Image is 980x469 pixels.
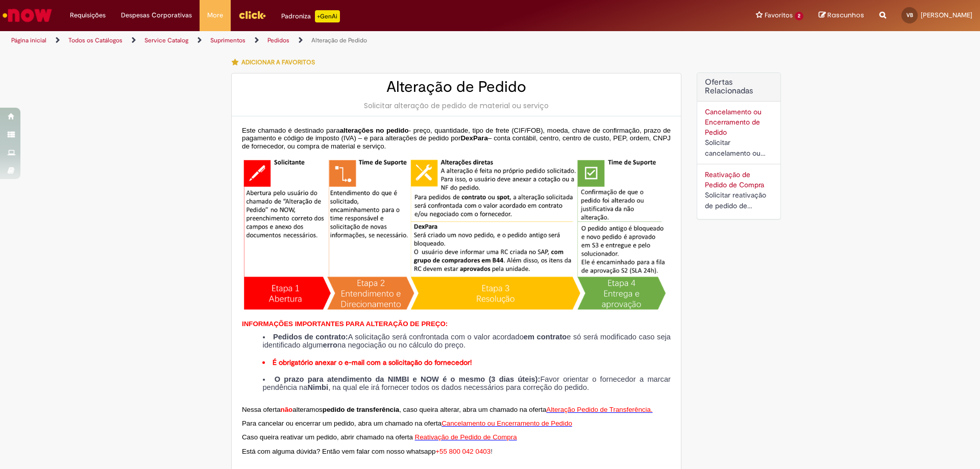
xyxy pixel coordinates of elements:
[906,12,913,18] span: VB
[292,406,546,413] span: alteramos , caso queira alterar, abra um chamado na oferta
[242,79,671,95] h2: Alteração de Pedido
[144,36,188,44] a: Service Catalog
[241,58,315,66] span: Adicionar a Favoritos
[546,405,651,413] a: Alteração Pedido de Transferência
[705,78,773,96] h2: Ofertas Relacionadas
[207,10,223,20] span: More
[651,406,653,413] span: .
[242,419,442,427] span: Para cancelar ou encerrar um pedido, abra um chamado na oferta
[827,10,864,20] span: Rascunhos
[210,36,246,44] a: Suprimentos
[307,383,328,391] strong: Nimbi
[435,448,491,455] span: +55 800 042 0403
[262,376,671,391] li: Favor orientar o fornecedor a marcar pendência na , na qual ele irá fornecer todos os dados neces...
[273,358,472,367] strong: É obrigatório anexar o e-mail com a solicitação do fornecedor!
[442,418,572,427] a: Cancelamento ou Encerramento de Pedido
[275,375,541,383] strong: O prazo para atendimento da NIMBI e NOW é o mesmo (3 dias úteis):
[70,10,106,20] span: Requisições
[546,406,651,413] span: Alteração Pedido de Transferência
[242,406,281,413] span: Nessa oferta
[262,333,671,349] li: A solicitação será confrontada com o valor acordado e só será modificado caso seja identificado a...
[273,333,348,341] strong: Pedidos de contrato:
[242,448,435,455] span: Está com alguma dúvida? Então vem falar com nosso whatsapp
[340,127,409,134] span: alterações no pedido
[121,10,192,20] span: Despesas Corporativas
[705,170,764,189] a: Reativação de Pedido de Compra
[705,190,773,211] div: Solicitar reativação de pedido de compra cancelado ou bloqueado.
[267,36,289,44] a: Pedidos
[242,320,448,328] span: INFORMAÇÕES IMPORTANTES PARA ALTERAÇÃO DE PREÇO:
[8,31,646,50] ul: Trilhas de página
[1,5,54,26] img: ServiceNow
[281,10,340,22] div: Padroniza
[311,36,367,44] a: Alteração de Pedido
[415,433,517,441] span: Reativação de Pedido de Compra
[795,12,803,20] span: 2
[242,127,340,134] span: Este chamado é destinado para
[819,11,864,20] a: Rascunhos
[442,419,572,427] span: Cancelamento ou Encerramento de Pedido
[697,72,781,219] div: Ofertas Relacionadas
[323,341,338,349] strong: erro
[921,11,972,19] span: [PERSON_NAME]
[765,10,793,20] span: Favoritos
[238,7,266,22] img: click_logo_yellow_360x200.png
[242,101,671,111] div: Solicitar alteração de pedido de material ou serviço
[242,127,671,142] span: - preço, quantidade, tipo de frete (CIF/FOB), moeda, chave de confirmação, prazo de pagamento e c...
[705,137,773,159] div: Solicitar cancelamento ou encerramento de Pedido.
[524,333,567,341] strong: em contrato
[68,36,122,44] a: Todos os Catálogos
[323,406,399,413] strong: pedido de transferência
[315,10,340,22] p: +GenAi
[242,134,671,150] span: – conta contábil, centro, centro de custo, PEP, ordem, CNPJ de fornecedor, ou compra de material ...
[705,107,762,137] a: Cancelamento ou Encerramento de Pedido
[231,52,321,73] button: Adicionar a Favoritos
[281,406,293,413] span: não
[11,36,46,44] a: Página inicial
[242,433,413,441] span: Caso queira reativar um pedido, abrir chamado na oferta
[491,448,493,455] span: !
[460,134,487,142] span: DexPara
[415,432,517,441] a: Reativação de Pedido de Compra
